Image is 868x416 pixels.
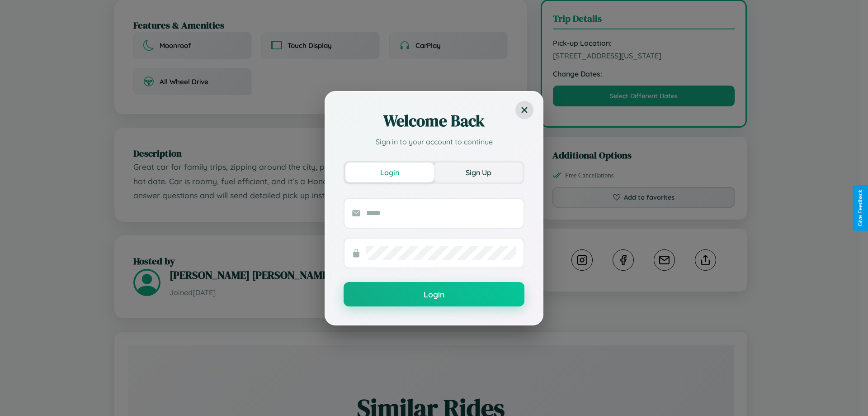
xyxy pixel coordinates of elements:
button: Login [345,163,434,182]
button: Login [344,282,524,306]
h2: Welcome Back [344,110,524,132]
button: Sign Up [434,163,523,182]
p: Sign in to your account to continue [344,136,524,147]
div: Give Feedback [857,190,863,226]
